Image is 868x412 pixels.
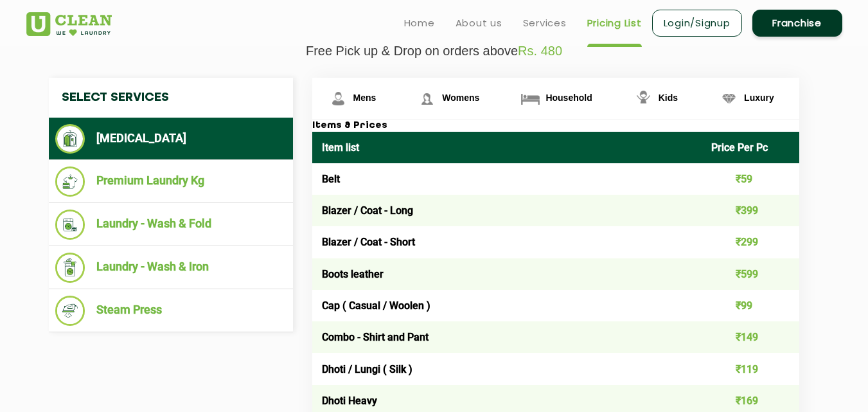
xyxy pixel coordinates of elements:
[659,93,678,103] span: Kids
[312,195,702,226] td: Blazer / Coat - Long
[55,253,85,283] img: Laundry - Wash & Iron
[312,120,799,132] h3: Items & Prices
[702,321,799,353] td: ₹149
[702,132,799,163] th: Price Per Pc
[312,353,702,384] td: Dhoti / Lungi ( Silk )
[55,124,287,154] li: [MEDICAL_DATA]
[456,15,502,31] a: About us
[312,290,702,321] td: Cap ( Casual / Woolen )
[327,87,350,110] img: Mens
[752,10,842,37] a: Franchise
[55,253,287,283] li: Laundry - Wash & Iron
[353,93,376,103] span: Mens
[518,44,562,58] span: Rs. 480
[519,87,542,110] img: Household
[55,166,85,197] img: Premium Laundry Kg
[632,87,655,110] img: Kids
[545,93,592,103] span: Household
[55,210,287,240] li: Laundry - Wash & Fold
[26,44,842,58] p: Free Pick up & Drop on orders above
[523,15,567,31] a: Services
[702,163,799,195] td: ₹59
[442,93,479,103] span: Womens
[702,353,799,384] td: ₹119
[49,78,293,118] h4: Select Services
[652,10,742,37] a: Login/Signup
[312,226,702,258] td: Blazer / Coat - Short
[55,166,287,197] li: Premium Laundry Kg
[55,124,85,154] img: Dry Cleaning
[718,87,740,110] img: Luxury
[312,321,702,353] td: Combo - Shirt and Pant
[702,226,799,258] td: ₹299
[702,290,799,321] td: ₹99
[587,15,642,31] a: Pricing List
[312,132,702,163] th: Item list
[404,15,435,31] a: Home
[55,296,287,326] li: Steam Press
[416,87,438,110] img: Womens
[744,93,774,103] span: Luxury
[702,258,799,290] td: ₹599
[312,258,702,290] td: Boots leather
[312,163,702,195] td: Belt
[702,195,799,226] td: ₹399
[26,12,112,36] img: UClean Laundry and Dry Cleaning
[55,210,85,240] img: Laundry - Wash & Fold
[55,296,85,326] img: Steam Press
